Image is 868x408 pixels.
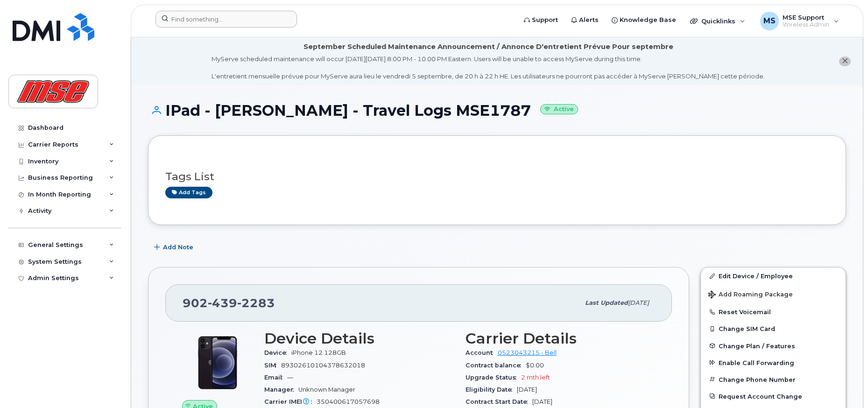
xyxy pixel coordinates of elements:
h3: Device Details [264,330,454,347]
span: Add Note [163,243,193,252]
button: Change SIM Card [701,320,846,337]
h3: Carrier Details [466,330,656,347]
span: Eligibility Date [466,386,517,393]
span: Account [466,349,498,356]
span: [DATE] [517,386,537,393]
button: Add Note [148,239,201,256]
span: Upgrade Status [466,374,521,381]
span: [DATE] [532,398,552,405]
span: iPhone 12 128GB [291,349,346,356]
span: Last updated [585,299,628,306]
span: Manager [264,386,298,393]
button: Add Roaming Package [701,284,846,303]
span: 439 [208,296,237,310]
span: Enable Call Forwarding [719,359,794,366]
a: Add tags [165,187,212,198]
button: Change Phone Number [701,371,846,388]
button: Request Account Change [701,388,846,405]
span: 902 [183,296,275,310]
span: [DATE] [628,299,649,306]
span: Change Plan / Features [719,342,795,349]
span: Contract Start Date [466,398,532,405]
button: Change Plan / Features [701,338,846,354]
h1: IPad - [PERSON_NAME] - Travel Logs MSE1787 [148,102,846,119]
span: 2 mth left [521,374,550,381]
a: Edit Device / Employee [701,267,846,284]
span: Unknown Manager [298,386,355,393]
span: SIM [264,362,281,369]
button: Reset Voicemail [701,303,846,320]
span: 89302610104378632018 [281,362,365,369]
button: close notification [839,56,851,66]
span: — [287,374,293,381]
span: 350400617057698 [317,398,380,405]
button: Enable Call Forwarding [701,354,846,371]
span: $0.00 [526,362,544,369]
a: 0523043215 - Bell [498,349,557,356]
span: Device [264,349,291,356]
img: iPhone_12.jpg [190,335,246,391]
span: Carrier IMEI [264,398,317,405]
h3: Tags List [165,171,829,183]
div: MyServe scheduled maintenance will occur [DATE][DATE] 8:00 PM - 10:00 PM Eastern. Users will be u... [212,55,765,81]
span: Contract balance [466,362,526,369]
span: Add Roaming Package [708,291,793,300]
span: 2283 [237,296,275,310]
small: Active [540,104,578,115]
span: Email [264,374,287,381]
div: September Scheduled Maintenance Announcement / Annonce D'entretient Prévue Pour septembre [303,42,673,52]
